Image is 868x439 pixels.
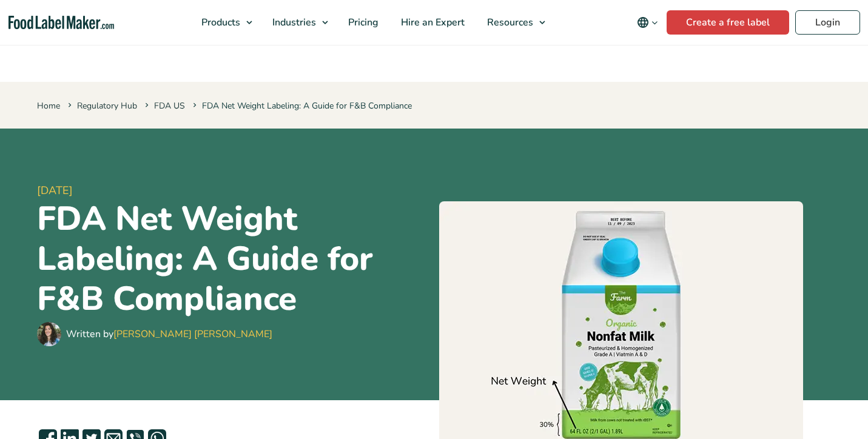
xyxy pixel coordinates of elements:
[483,16,534,29] span: Resources
[37,100,60,112] a: Home
[113,327,272,341] a: [PERSON_NAME] [PERSON_NAME]
[628,10,667,35] button: Change language
[77,100,137,112] a: Regulatory Hub
[198,16,241,29] span: Products
[345,16,380,29] span: Pricing
[8,16,114,30] a: Food Label Maker homepage
[190,100,412,112] span: FDA Net Weight Labeling: A Guide for F&B Compliance
[37,322,61,346] img: Maria Abi Hanna - Food Label Maker
[66,327,272,341] div: Written by
[667,10,789,35] a: Create a free label
[154,100,185,112] a: FDA US
[795,10,860,35] a: Login
[397,16,466,29] span: Hire an Expert
[37,199,429,319] h1: FDA Net Weight Labeling: A Guide for F&B Compliance
[37,183,429,199] span: [DATE]
[269,16,317,29] span: Industries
